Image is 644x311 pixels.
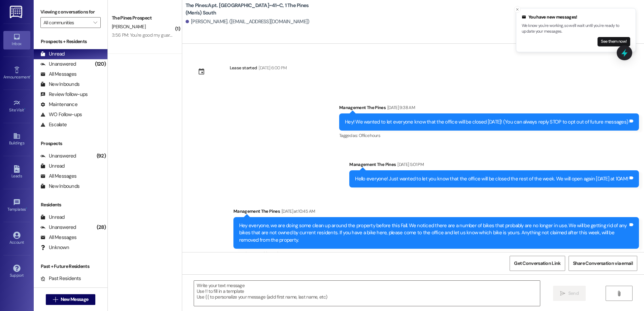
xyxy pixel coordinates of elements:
div: Hey! We wanted to let everyone know that the office will be closed [DATE]! (You can always reply ... [345,118,628,126]
div: Prospects + Residents [34,38,107,45]
div: Hey everyone, we are doing some clean up around the property before this Fall. We noticed there a... [239,222,628,244]
div: [DATE] 9:38 AM [386,104,415,111]
div: Unread [40,214,65,221]
a: Support [3,263,30,281]
input: All communities [43,17,90,28]
div: WO Follow-ups [40,111,82,118]
div: Lease started [230,64,257,71]
a: Buildings [3,130,30,148]
div: Management The Pines [349,161,639,170]
div: New Inbounds [40,183,79,190]
a: Site Visit • [3,97,30,115]
div: Residents [34,201,107,208]
div: Unanswered [40,152,76,160]
div: [DATE] at 10:45 AM [280,208,315,215]
div: Prospects [34,140,107,147]
div: Past + Future Residents [34,263,107,270]
div: Unread [40,163,65,170]
div: Past Residents [40,275,81,282]
div: Unanswered [40,61,76,68]
button: See them now! [598,37,630,46]
button: Share Conversation via email [569,256,637,271]
div: Escalate [40,121,67,128]
span: Amenities , [253,251,272,256]
b: The Pines: Apt. [GEOGRAPHIC_DATA]~41~C, 1 The Pines (Men's) South [186,2,320,16]
div: 3:56 PM: You're good my guarantor just tried to sign the lease but can't log in [112,32,260,38]
span: • [26,206,27,211]
span: Maintenance request [271,251,309,256]
div: [DATE] 6:00 PM [257,64,287,71]
div: Maintenance [40,101,77,108]
div: [PERSON_NAME]. ([EMAIL_ADDRESS][DOMAIN_NAME]) [186,18,310,25]
button: New Message [46,294,96,305]
div: [DATE] 5:01 PM [396,161,424,168]
div: All Messages [40,71,76,78]
div: Unknown [40,244,69,251]
button: Get Conversation Link [510,256,565,271]
span: Send [568,290,579,297]
p: We know you're working, so we'll wait until you're ready to update your messages. [522,23,630,35]
button: Close toast [514,6,521,13]
div: Management The Pines [339,104,639,113]
div: You have new messages! [522,14,630,21]
div: The Pines Prospect [112,14,174,22]
div: All Messages [40,173,76,180]
div: (120) [93,59,107,69]
div: Unanswered [40,224,76,231]
i:  [616,291,621,296]
label: Viewing conversations for [40,7,101,17]
a: Leads [3,163,30,181]
div: (28) [95,222,107,233]
div: Review follow-ups [40,91,88,98]
div: New Inbounds [40,81,79,88]
span: Get Conversation Link [514,260,560,267]
div: Unread [40,50,65,58]
span: Office hours [359,133,380,138]
span: Share Conversation via email [573,260,633,267]
span: New Message [61,296,88,303]
div: Hello everyone! Just wanted to let you know that the office will be closed the rest of the week. ... [355,175,628,182]
div: All Messages [40,234,76,241]
i:  [93,20,97,25]
span: • [30,74,31,78]
div: (92) [95,151,107,161]
span: [PERSON_NAME] [112,24,146,30]
a: Account [3,230,30,248]
i:  [560,291,565,296]
a: Templates • [3,197,30,215]
img: ResiDesk Logo [10,6,24,18]
div: Management The Pines [233,208,639,217]
div: Tagged as: [339,131,639,140]
a: Inbox [3,31,30,49]
i:  [53,297,58,302]
div: Tagged as: [233,249,639,258]
button: Send [553,286,586,301]
span: • [24,107,25,111]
